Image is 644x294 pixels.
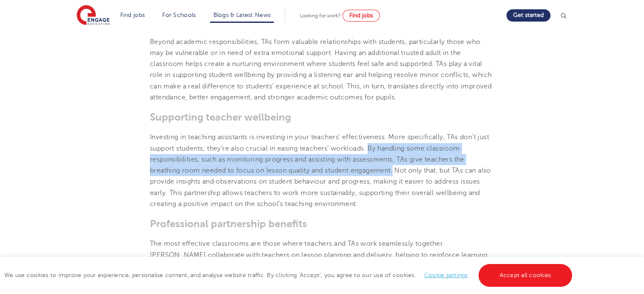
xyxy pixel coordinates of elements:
[77,5,110,26] img: Engage Education
[4,272,574,278] span: We use cookies to improve your experience, personalise content, and analyse website traffic. By c...
[424,272,468,278] a: Cookie settings
[150,111,291,123] span: Supporting teacher wellbeing
[349,12,373,19] span: Find jobs
[150,38,492,101] span: Beyond academic responsibilities, TAs form valuable relationships with students, particularly tho...
[506,9,550,22] a: Get started
[120,12,145,18] a: Find jobs
[343,10,380,22] a: Find jobs
[162,12,196,18] a: For Schools
[213,12,271,18] a: Blogs & Latest News
[300,13,341,19] span: Looking for work?
[150,218,307,230] span: Professional partnership benefits
[478,264,572,287] a: Accept all cookies
[150,133,491,208] span: Investing in teaching assistants is investing in your teachers’ effectiveness. More specifically,...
